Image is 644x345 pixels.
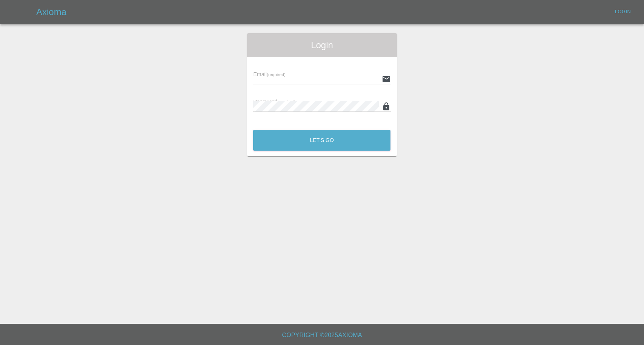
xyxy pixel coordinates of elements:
h6: Copyright © 2025 Axioma [6,330,638,340]
span: Password [253,99,295,105]
button: Let's Go [253,130,390,151]
span: Login [253,39,390,51]
a: Login [611,6,635,18]
span: Email [253,71,285,77]
small: (required) [267,72,286,77]
h5: Axioma [36,6,66,18]
small: (required) [277,100,296,104]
